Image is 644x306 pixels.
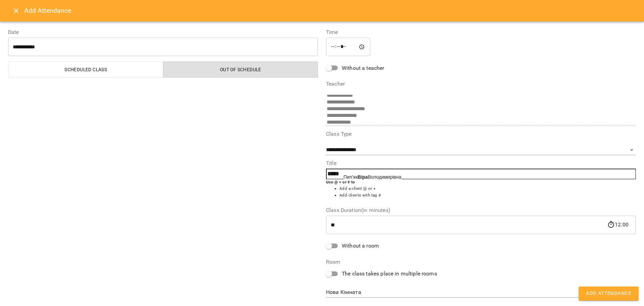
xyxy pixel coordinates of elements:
label: Time [326,30,636,35]
span: Add Attendance [586,289,631,298]
span: Without a room [342,242,379,250]
li: Add clients with tag # [339,192,636,199]
span: Scheduled class [12,65,159,74]
b: Use @ + or # to [326,180,355,184]
button: Add Attendance [579,287,639,301]
label: Date [8,30,318,35]
button: Out of Schedule [163,61,318,78]
b: Віра [358,174,368,180]
label: Title [326,161,636,166]
li: Add a client @ or + [339,185,636,192]
span: The class takes place in multiple rooms [342,270,437,278]
div: Нова Кімната [326,287,636,298]
span: Пип’як Володимирівна [343,174,401,180]
label: Teacher [326,81,636,87]
button: Scheduled class [8,61,163,78]
button: Close [8,3,24,19]
label: Room [326,259,636,265]
label: Class Type [326,131,636,137]
label: Class Duration(in minutes) [326,208,636,213]
span: Without a teacher [342,64,384,72]
span: Out of Schedule [167,65,314,74]
h6: Add Attendance [24,5,636,16]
